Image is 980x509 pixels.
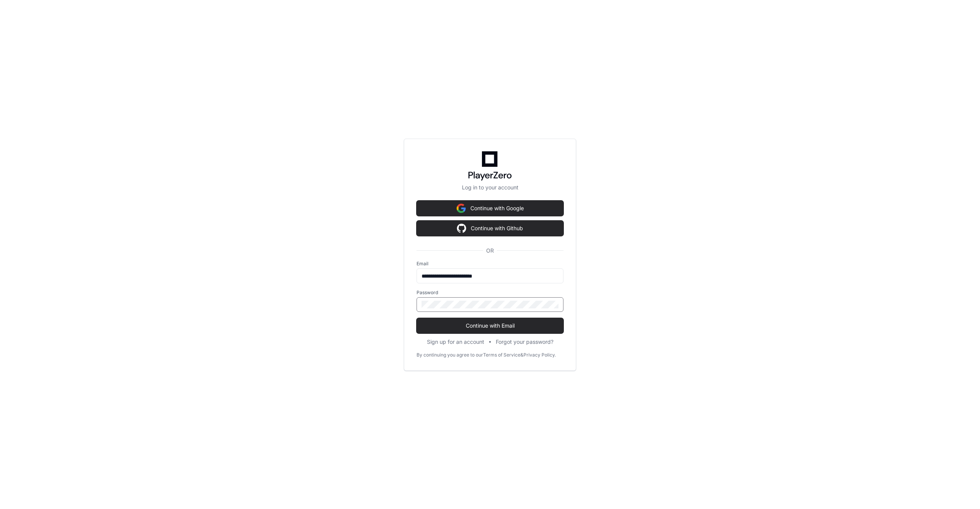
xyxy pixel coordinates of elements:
[417,201,563,216] button: Continue with Google
[483,352,520,358] a: Terms of Service
[417,290,563,296] label: Password
[457,221,466,236] img: Sign in with google
[520,352,523,358] div: &
[496,338,553,346] button: Forgot your password?
[417,221,563,236] button: Continue with Github
[457,201,466,216] img: Sign in with google
[417,184,563,191] p: Log in to your account
[483,247,497,254] span: OR
[427,338,484,346] button: Sign up for an account
[523,352,556,358] a: Privacy Policy.
[417,318,563,333] button: Continue with Email
[417,352,483,358] div: By continuing you agree to our
[417,322,563,330] span: Continue with Email
[417,261,563,267] label: Email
